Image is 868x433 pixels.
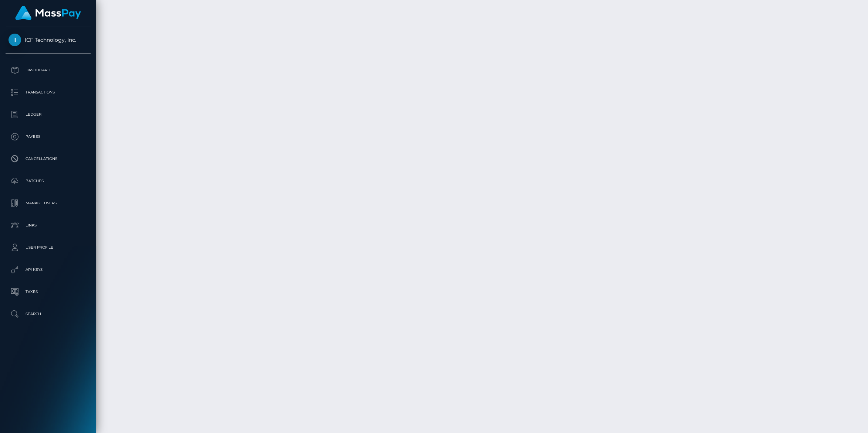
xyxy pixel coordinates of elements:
[6,260,91,279] a: API Keys
[9,242,88,253] p: User Profile
[6,305,91,323] a: Search
[6,105,91,124] a: Ledger
[6,172,91,190] a: Batches
[6,238,91,257] a: User Profile
[9,87,88,98] p: Transactions
[9,220,88,231] p: Links
[6,150,91,168] a: Cancellations
[9,131,88,142] p: Payees
[9,109,88,120] p: Ledger
[15,6,81,20] img: MassPay Logo
[6,216,91,235] a: Links
[9,308,88,320] p: Search
[6,83,91,102] a: Transactions
[9,65,88,76] p: Dashboard
[6,283,91,301] a: Taxes
[9,34,21,46] img: ICF Technology, Inc.
[6,61,91,79] a: Dashboard
[6,194,91,212] a: Manage Users
[9,198,88,209] p: Manage Users
[6,37,91,43] span: ICF Technology, Inc.
[9,286,88,297] p: Taxes
[9,175,88,187] p: Batches
[9,153,88,164] p: Cancellations
[9,264,88,275] p: API Keys
[6,127,91,146] a: Payees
